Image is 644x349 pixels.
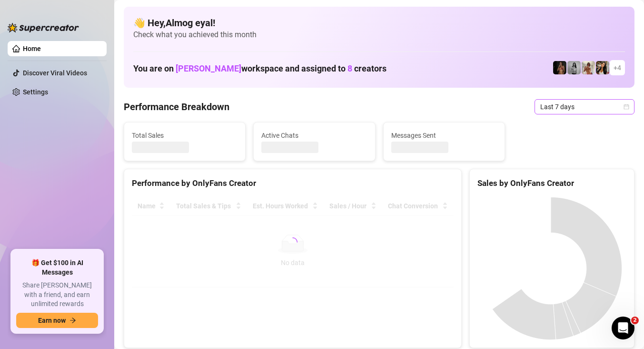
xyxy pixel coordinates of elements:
[16,313,98,328] button: Earn nowarrow-right
[624,104,629,110] span: calendar
[132,177,454,190] div: Performance by OnlyFans Creator
[124,100,229,113] h4: Performance Breakdown
[582,61,595,74] img: Green
[553,61,566,74] img: D
[8,23,79,32] img: logo-BBDzfeDw.svg
[23,69,87,77] a: Discover Viral Videos
[477,177,626,190] div: Sales by OnlyFans Creator
[16,281,98,309] span: Share [PERSON_NAME] with a friend, and earn unlimited rewards
[631,317,639,324] span: 2
[288,237,297,247] span: loading
[23,45,41,52] a: Home
[347,63,352,73] span: 8
[23,88,48,96] a: Settings
[540,100,629,114] span: Last 7 days
[133,16,625,30] h4: 👋 Hey, Almog eyal !
[16,258,98,277] span: 🎁 Get $100 in AI Messages
[38,317,66,324] span: Earn now
[596,61,609,74] img: AD
[133,30,625,40] span: Check what you achieved this month
[261,130,367,141] span: Active Chats
[612,317,634,339] iframe: Intercom live chat
[176,63,241,73] span: [PERSON_NAME]
[614,62,621,73] span: + 4
[567,61,581,74] img: A
[133,63,386,74] h1: You are on workspace and assigned to creators
[391,130,497,141] span: Messages Sent
[69,317,76,324] span: arrow-right
[132,130,238,141] span: Total Sales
